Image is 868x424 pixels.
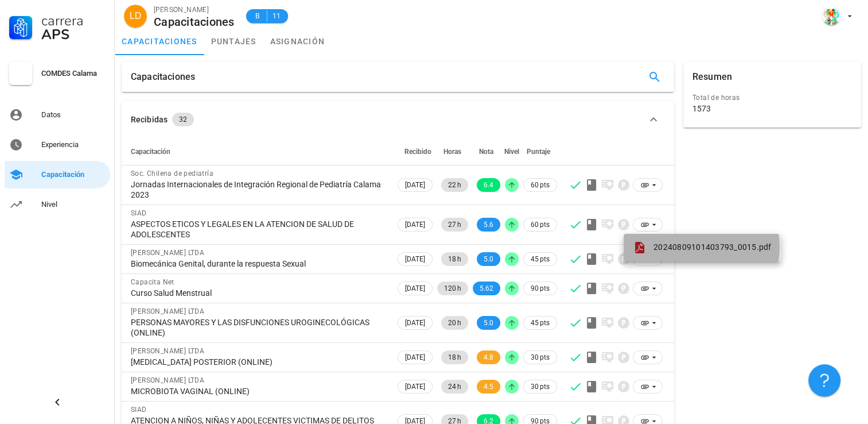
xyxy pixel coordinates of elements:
span: Recibido [404,148,431,156]
span: [PERSON_NAME] LTDA [131,376,204,384]
span: [DATE] [405,380,425,393]
button: Recibidas 32 [122,101,674,138]
div: COMDES Calama [41,69,106,78]
span: [DATE] [405,317,425,329]
div: [MEDICAL_DATA] POSTERIOR (ONLINE) [131,357,386,367]
span: 6.4 [484,178,493,192]
div: Resumen [692,62,732,92]
span: 60 pts [531,219,550,230]
a: Capacitación [5,161,110,188]
span: Puntaje [527,148,550,156]
span: 45 pts [531,253,550,265]
a: Experiencia [5,131,110,159]
span: 5.6 [484,218,493,232]
div: 1573 [692,103,711,114]
span: LD [130,5,141,28]
span: 27 h [448,218,461,232]
a: Datos [5,101,110,129]
th: Capacitación [122,138,395,165]
span: 24 h [448,380,461,394]
span: 30 pts [531,352,550,363]
div: Capacitaciones [154,16,235,28]
span: 5.0 [484,252,493,266]
span: Capacitación [131,148,170,156]
span: [DATE] [405,218,425,231]
span: 20240809101403793_0015.pdf [653,242,772,252]
span: 4.8 [484,350,493,364]
span: 5.62 [480,282,493,295]
span: SIAD [131,209,147,217]
span: 5.0 [484,316,493,330]
span: Nivel [504,148,519,156]
span: 22 h [448,178,461,192]
span: Capacita Net [131,278,174,286]
span: B [253,10,262,22]
span: 60 pts [531,179,550,191]
div: Biomecánica Genital, durante la respuesta Sexual [131,259,386,269]
th: Nota [470,138,503,165]
div: ASPECTOS ETICOS Y LEGALES EN LA ATENCION DE SALUD DE ADOLESCENTES [131,219,386,240]
span: [DATE] [405,179,425,191]
div: Experiencia [41,140,106,149]
a: asignación [263,28,332,55]
th: Horas [435,138,470,165]
span: [PERSON_NAME] LTDA [131,307,204,315]
span: Horas [443,148,461,156]
span: 45 pts [531,317,550,329]
span: SIAD [131,406,147,414]
div: Carrera [41,14,106,28]
a: Nivel [5,191,110,218]
th: Recibido [395,138,435,165]
span: 18 h [448,350,461,364]
span: [DATE] [405,282,425,295]
span: [PERSON_NAME] LTDA [131,249,204,257]
div: avatar [124,5,147,28]
th: Puntaje [521,138,559,165]
div: Total de horas [692,92,852,103]
span: 11 [272,10,281,22]
span: Soc. Chilena de pediatría [131,169,213,178]
div: Recibidas [131,113,168,126]
div: Capacitación [41,170,106,179]
span: [DATE] [405,253,425,265]
div: Nivel [41,200,106,209]
span: [DATE] [405,351,425,364]
span: 20 h [448,316,461,330]
span: 30 pts [531,381,550,392]
th: Nivel [503,138,521,165]
span: 90 pts [531,283,550,294]
div: MICROBIOTA VAGINAL (ONLINE) [131,386,386,396]
div: PERSONAS MAYORES Y LAS DISFUNCIONES UROGINECOLÓGICAS (ONLINE) [131,317,386,338]
div: avatar [822,7,840,25]
div: Datos [41,110,106,120]
a: capacitaciones [115,28,204,55]
span: 120 h [444,282,461,295]
span: 32 [179,113,187,126]
span: [PERSON_NAME] LTDA [131,347,204,355]
div: Curso Salud Menstrual [131,288,386,298]
div: [PERSON_NAME] [154,4,235,16]
div: Capacitaciones [131,62,195,92]
span: 4.5 [484,380,493,394]
span: Nota [479,148,493,156]
span: 18 h [448,252,461,266]
a: puntajes [204,28,263,55]
div: Jornadas Internacionales de Integración Regional de Pediatría Calama 2023 [131,179,386,200]
div: APS [41,28,106,41]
